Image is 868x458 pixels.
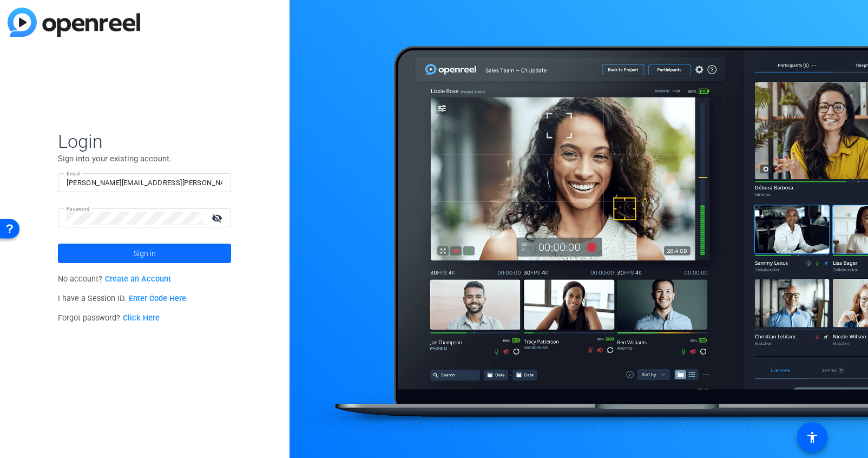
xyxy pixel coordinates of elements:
[58,294,186,303] span: I have a Session ID.
[58,153,231,165] p: Sign into your existing account.
[58,274,171,284] span: No account?
[67,176,222,189] input: Enter Email Address
[205,210,231,226] mat-icon: visibility_off
[8,8,140,37] img: blue-gradient.svg
[58,244,231,263] button: Sign in
[105,274,171,284] a: Create an Account
[58,313,160,323] span: Forgot password?
[67,206,90,212] mat-label: Password
[123,313,160,323] a: Click Here
[67,171,80,176] mat-label: Email
[806,431,819,444] mat-icon: accessibility
[129,294,186,303] a: Enter Code Here
[58,130,231,153] span: Login
[134,240,156,267] span: Sign in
